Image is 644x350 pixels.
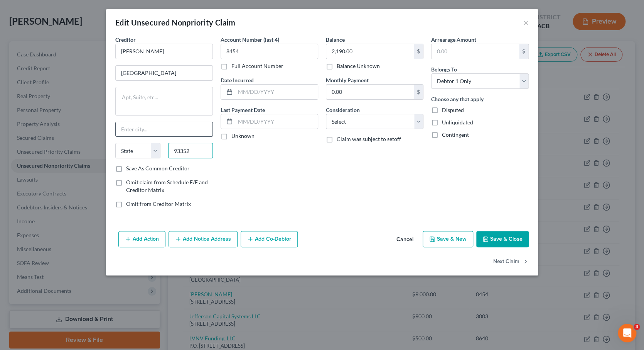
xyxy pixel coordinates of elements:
div: $ [414,85,423,99]
button: Cancel [390,232,420,247]
input: Enter address... [116,66,212,80]
div: $ [519,44,528,59]
label: Account Number (last 4) [221,36,279,44]
button: × [523,18,529,27]
button: Add Co-Debtor [241,231,298,247]
input: Search creditor by name... [115,44,213,59]
span: Creditor [115,36,136,43]
span: Contingent [442,131,469,138]
input: XXXX [221,44,318,59]
label: Monthly Payment [326,76,369,84]
span: Omit from Creditor Matrix [126,200,191,207]
button: Save & Close [476,231,529,247]
input: Enter zip... [168,143,213,158]
label: Full Account Number [231,62,283,70]
input: Enter city... [116,122,212,137]
label: Balance [326,36,345,44]
button: Add Notice Address [169,231,238,247]
span: Omit claim from Schedule E/F and Creditor Matrix [126,179,208,193]
span: Claim was subject to setoff [337,136,401,142]
label: Arrearage Amount [431,36,476,44]
span: Disputed [442,107,464,113]
label: Save As Common Creditor [126,165,190,172]
div: Edit Unsecured Nonpriority Claim [115,17,235,28]
button: Save & New [423,231,473,247]
button: Next Claim [493,253,529,270]
span: 3 [634,324,640,330]
span: Unliquidated [442,119,473,126]
input: 0.00 [326,44,414,59]
div: $ [414,44,423,59]
input: MM/DD/YYYY [235,114,318,129]
label: Date Incurred [221,76,254,84]
input: 0.00 [326,85,414,99]
input: 0.00 [432,44,519,59]
label: Balance Unknown [337,62,380,70]
label: Choose any that apply [431,95,484,103]
span: Belongs To [431,66,457,73]
label: Consideration [326,106,360,114]
label: Last Payment Date [221,106,265,114]
button: Add Action [118,231,165,247]
input: MM/DD/YYYY [235,85,318,99]
label: Unknown [231,132,255,140]
iframe: Intercom live chat [618,324,636,342]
